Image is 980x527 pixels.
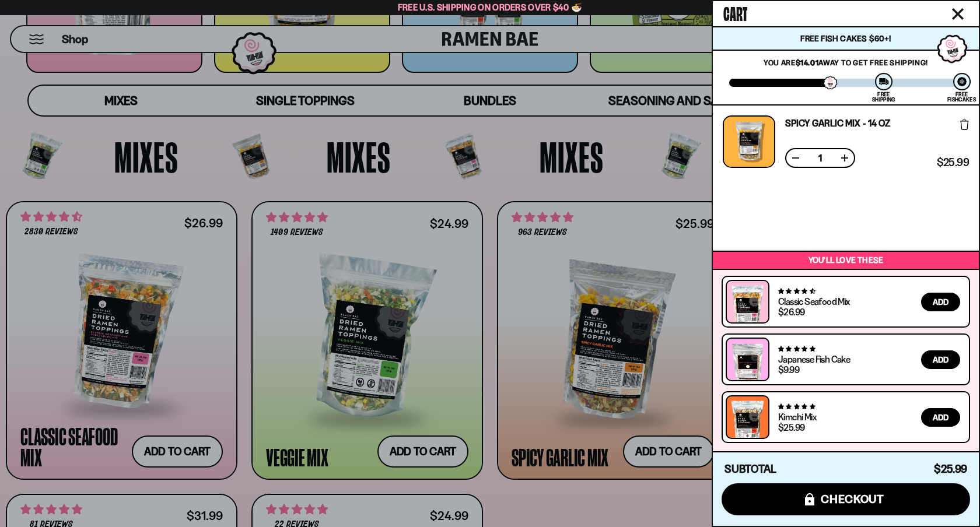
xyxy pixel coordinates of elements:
button: Add [921,293,960,311]
span: $25.99 [934,462,967,476]
p: You are away to get Free Shipping! [729,58,963,67]
div: $26.99 [778,307,804,317]
div: $9.99 [778,365,799,374]
span: Free Fish Cakes $60+! [800,33,891,44]
button: Add [921,350,960,369]
span: 4.68 stars [778,287,815,295]
div: Free Shipping [872,92,895,102]
span: checkout [821,493,884,505]
span: Add [933,356,949,364]
div: Free Fishcakes [947,92,976,102]
div: $25.99 [778,423,804,432]
button: Close cart [949,5,967,23]
span: Add [933,298,949,306]
strong: $14.01 [796,58,819,67]
a: Kimchi Mix [778,411,816,423]
span: 4.77 stars [778,345,815,353]
span: 4.76 stars [778,403,815,410]
span: 1 [811,153,829,163]
button: checkout [722,483,970,515]
h4: Subtotal [724,463,776,475]
span: Add [933,413,949,421]
span: Cart [723,1,747,24]
a: Japanese Fish Cake [778,353,850,365]
button: Add [921,408,960,427]
p: You’ll love these [716,255,976,266]
a: Classic Seafood Mix [778,296,850,307]
span: Free U.S. Shipping on Orders over $40 🍜 [398,2,583,13]
span: $25.99 [937,157,969,168]
a: Spicy Garlic Mix - 14 oz [785,118,890,128]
